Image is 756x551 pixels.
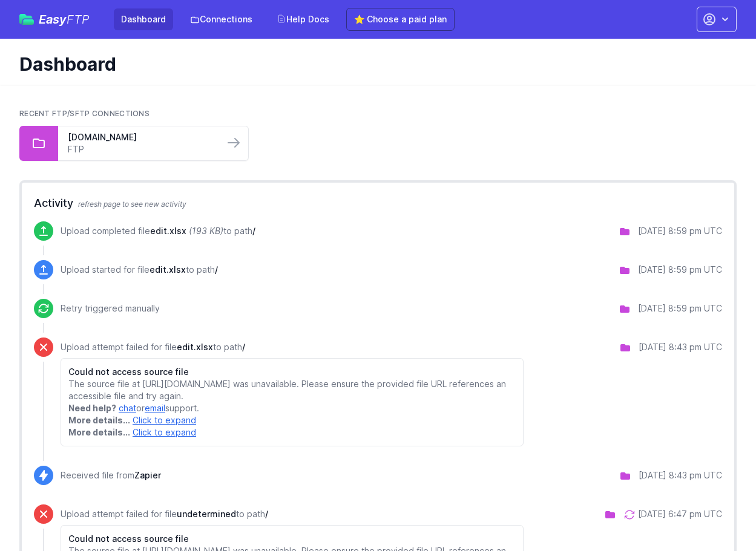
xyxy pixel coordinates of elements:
a: Dashboard [114,8,173,30]
p: Received file from [61,469,161,481]
div: [DATE] 8:43 pm UTC [639,469,722,481]
a: chat [119,403,136,413]
h6: Could not access source file [68,366,516,378]
h2: Recent FTP/SFTP Connections [19,109,737,119]
i: (193 KB) [189,226,223,236]
div: [DATE] 8:43 pm UTC [639,341,722,353]
span: / [215,264,218,275]
h1: Dashboard [19,53,727,75]
a: Click to expand [133,415,196,425]
a: ⭐ Choose a paid plan [346,8,455,31]
p: Upload attempt failed for file to path [61,341,524,353]
span: edit.xlsx [177,342,213,352]
div: [DATE] 8:59 pm UTC [638,225,722,237]
span: Easy [39,13,90,25]
span: edit.xlsx [150,226,186,236]
a: Connections [183,8,260,30]
div: [DATE] 6:47 pm UTC [638,508,722,520]
span: / [265,509,268,519]
strong: Need help? [68,403,116,413]
a: email [145,403,165,413]
p: or support. [68,402,516,414]
span: / [242,342,245,352]
h2: Activity [34,195,722,212]
img: easyftp_logo.png [19,14,34,25]
p: Upload completed file to path [61,225,255,237]
span: FTP [67,12,90,27]
p: The source file at [URL][DOMAIN_NAME] was unavailable. Please ensure the provided file URL refere... [68,378,516,402]
a: Help Docs [269,8,337,30]
span: edit.xlsx [150,264,186,275]
span: refresh page to see new activity [78,200,186,209]
a: EasyFTP [19,13,90,25]
a: FTP [68,143,214,155]
p: Retry triggered manually [61,302,160,315]
h6: Could not access source file [68,533,516,545]
div: [DATE] 8:59 pm UTC [638,264,722,276]
a: [DOMAIN_NAME] [68,131,214,143]
a: Click to expand [133,427,196,437]
strong: More details... [68,427,130,437]
div: [DATE] 8:59 pm UTC [638,302,722,315]
p: Upload started for file to path [61,264,218,276]
span: Zapier [134,470,161,480]
span: undetermined [177,509,236,519]
span: / [252,226,255,236]
p: Upload attempt failed for file to path [61,508,524,520]
strong: More details... [68,415,130,425]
